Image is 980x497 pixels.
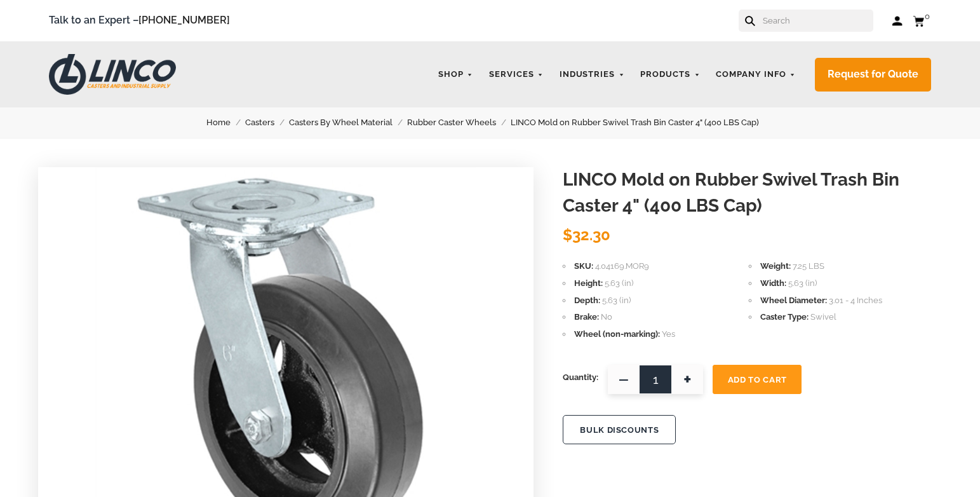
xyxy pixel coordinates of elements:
img: LINCO CASTERS & INDUSTRIAL SUPPLY [49,54,176,95]
span: Quantity [563,365,598,390]
span: Brake [574,312,599,322]
a: Industries [553,62,631,87]
span: No [601,312,612,322]
span: Talk to an Expert – [49,12,230,29]
a: [PHONE_NUMBER] [138,14,230,26]
span: 5.63 (in) [605,278,633,288]
span: Yes [662,329,675,339]
span: Swivel [810,312,836,322]
span: Caster Type [760,312,809,322]
h1: LINCO Mold on Rubber Swivel Trash Bin Caster 4" (400 LBS Cap) [563,167,942,219]
span: Wheel (non-marking) [574,329,660,339]
span: 7.25 LBS [793,261,824,271]
a: Products [634,62,706,87]
span: $32.30 [563,226,610,244]
span: 4.04169.MOR9 [595,261,649,271]
a: 0 [913,13,931,29]
span: Height [574,278,603,288]
a: LINCO Mold on Rubber Swivel Trash Bin Caster 4" (400 LBS Cap) [511,116,774,130]
a: Home [206,116,245,130]
input: Search [762,10,873,32]
span: + [671,365,703,394]
span: 5.63 (in) [602,296,631,305]
span: Width [760,278,786,288]
span: SKU [574,261,593,271]
span: 0 [925,11,930,21]
span: 3.01 - 4 Inches [829,296,882,305]
span: Add To Cart [728,375,787,385]
button: BULK DISCOUNTS [563,415,676,444]
span: Depth [574,296,600,305]
span: 5.63 (in) [788,278,817,288]
a: Casters By Wheel Material [289,116,407,130]
span: — [608,365,640,394]
a: Services [483,62,550,87]
span: Weight [760,261,791,271]
a: Shop [432,62,480,87]
a: Casters [245,116,289,130]
button: Add To Cart [713,365,802,394]
a: Rubber Caster Wheels [407,116,511,130]
a: Log in [892,15,903,27]
a: Request for Quote [815,58,931,92]
span: Wheel Diameter [760,296,827,305]
a: Company Info [709,62,802,87]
